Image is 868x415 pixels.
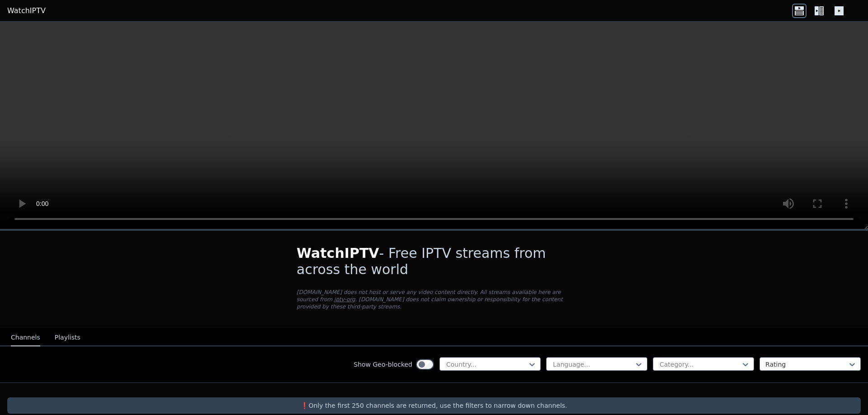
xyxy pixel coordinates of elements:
label: Show Geo-blocked [354,360,412,369]
button: Playlists [55,329,80,346]
p: ❗️Only the first 250 channels are returned, use the filters to narrow down channels. [11,401,857,410]
button: Channels [11,329,40,346]
span: WatchIPTV [297,245,379,261]
a: WatchIPTV [7,5,46,16]
h1: - Free IPTV streams from across the world [297,245,571,278]
p: [DOMAIN_NAME] does not host or serve any video content directly. All streams available here are s... [297,289,571,310]
a: iptv-org [334,296,355,303]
